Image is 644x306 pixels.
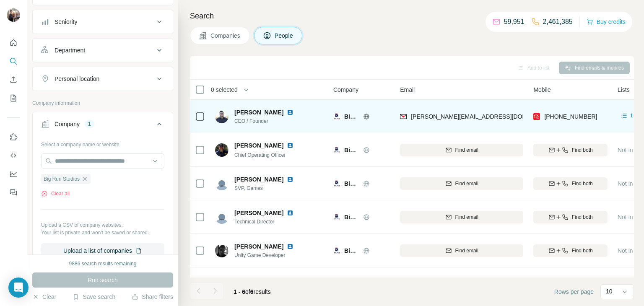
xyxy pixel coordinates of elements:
span: 1 - 6 [234,288,245,295]
span: results [234,288,271,295]
span: [PERSON_NAME][EMAIL_ADDRESS][DOMAIN_NAME] [411,113,558,120]
span: Chief Operating Officer [234,152,286,158]
div: Company [55,120,80,128]
button: Seniority [33,12,173,32]
div: 9886 search results remaining [69,260,137,267]
span: SVP, Games [234,184,304,192]
span: Big Run Studios [344,213,359,221]
span: [PERSON_NAME] [234,175,283,184]
button: Find email [400,244,523,257]
button: Save search [73,293,115,301]
img: LinkedIn logo [287,210,293,216]
span: Find both [572,180,593,187]
button: Find email [400,211,523,223]
span: Big Run Studios [344,112,359,121]
p: Company information [32,99,173,107]
span: [PERSON_NAME] [234,209,283,217]
span: [PERSON_NAME] [234,276,283,284]
span: Technical Director [234,218,304,226]
button: Upload a list of companies [41,243,164,258]
span: Find both [572,247,593,254]
span: Big Run Studios [44,175,80,183]
div: Department [55,46,85,54]
img: provider prospeo logo [533,112,540,121]
img: Logo of Big Run Studios [333,180,340,187]
span: Big Run Studios [344,179,359,188]
button: Find both [533,211,608,223]
span: of [245,288,250,295]
button: Clear all [41,190,70,197]
img: Logo of Big Run Studios [333,147,340,153]
span: Find email [455,247,478,254]
button: Feedback [7,185,20,200]
span: [PERSON_NAME] [234,242,283,251]
button: Company1 [33,114,173,137]
img: Logo of Big Run Studios [333,214,340,220]
button: Find both [533,244,608,257]
button: Use Surfe API [7,148,20,163]
button: Find both [533,144,608,156]
div: Open Intercom Messenger [8,277,29,298]
span: 6 [250,288,254,295]
span: Find both [572,213,593,221]
button: Search [7,54,20,69]
p: Upload a CSV of company websites. [41,221,164,229]
img: Avatar [7,8,20,22]
button: Personal location [33,69,173,89]
button: Find both [533,177,608,190]
img: Avatar [215,177,229,190]
button: Use Surfe on LinkedIn [7,130,20,145]
span: [PERSON_NAME] [234,141,283,150]
h4: Search [190,10,634,22]
img: LinkedIn logo [287,109,293,116]
span: [PERSON_NAME] [234,108,283,117]
div: 1 [85,120,94,128]
span: Big Run Studios [344,246,359,255]
img: Avatar [215,110,229,123]
span: People [275,31,294,40]
button: Quick start [7,35,20,50]
img: Avatar [215,143,229,157]
span: Companies [210,31,241,40]
span: 1 list [630,112,641,119]
button: Dashboard [7,166,20,182]
span: Find both [572,146,593,154]
span: Find email [455,146,478,154]
button: Find email [400,177,523,190]
p: Your list is private and won't be saved or shared. [41,229,164,236]
img: LinkedIn logo [287,176,293,183]
div: Personal location [55,75,99,83]
div: Seniority [55,18,77,26]
button: Find email [400,144,523,156]
p: 10 [606,287,613,296]
img: Logo of Big Run Studios [333,113,340,120]
span: Big Run Studios [344,146,359,154]
button: Share filters [132,293,173,301]
span: 0 selected [211,86,238,94]
button: My lists [7,91,20,106]
span: Email [400,86,415,94]
span: Mobile [533,86,551,94]
img: Logo of Big Run Studios [333,247,340,254]
span: Find email [455,213,478,221]
span: Company [333,86,358,94]
div: Select a company name or website [41,137,164,148]
span: Lists [618,86,630,94]
img: LinkedIn logo [287,277,293,283]
img: Avatar [215,244,229,257]
p: 59,951 [504,17,525,27]
span: [PHONE_NUMBER] [544,113,597,120]
img: LinkedIn logo [287,142,293,149]
button: Enrich CSV [7,72,20,87]
img: Avatar [215,277,229,291]
span: Find email [455,180,478,187]
button: Buy credits [587,16,626,28]
span: CEO / Founder [234,117,304,125]
p: 2,461,385 [543,17,573,27]
img: provider findymail logo [400,112,407,121]
button: Department [33,40,173,60]
button: Clear [32,293,56,301]
img: LinkedIn logo [287,243,293,250]
span: Rows per page [554,288,594,296]
span: Unity Game Developer [234,252,304,259]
